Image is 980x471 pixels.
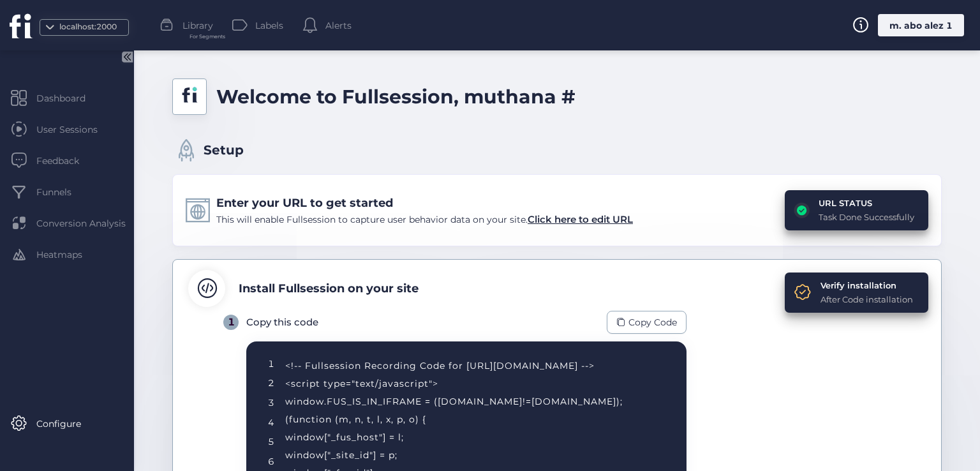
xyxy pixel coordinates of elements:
[268,376,274,390] div: 2
[204,140,244,160] span: Setup
[182,19,213,33] span: Library
[36,123,117,137] span: User Sessions
[189,33,225,41] span: For Segments
[268,396,274,410] div: 3
[819,211,914,223] div: Task Done Successfully
[36,417,100,431] span: Configure
[268,415,274,430] div: 4
[268,357,274,371] div: 1
[246,315,318,330] div: Copy this code
[216,212,633,227] div: This will enable Fullsession to capture user behavior data on your site.
[36,216,145,230] span: Conversion Analysis
[819,197,914,209] div: URL STATUS
[36,91,105,105] span: Dashboard
[223,315,239,330] div: 1
[56,21,120,33] div: localhost:2000
[268,454,274,468] div: 6
[878,14,964,36] div: m. abo alez 1
[255,19,283,33] span: Labels
[628,315,677,329] span: Copy Code
[528,213,633,225] span: Click here to edit URL
[239,280,419,297] div: Install Fullsession on your site
[36,185,91,199] span: Funnels
[268,435,274,449] div: 5
[325,19,352,33] span: Alerts
[36,154,98,168] span: Feedback
[216,82,575,112] div: Welcome to Fullsession, muthana #
[820,293,913,306] div: After Code installation
[820,279,913,292] div: Verify installation
[36,248,101,262] span: Heatmaps
[216,194,633,212] div: Enter your URL to get started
